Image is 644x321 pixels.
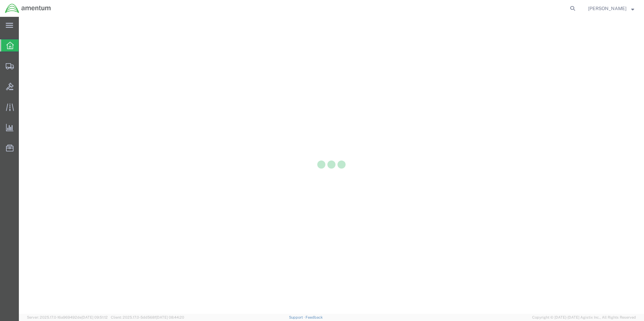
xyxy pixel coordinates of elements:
img: logo [5,3,51,13]
button: [PERSON_NAME] [588,4,635,12]
span: Copyright © [DATE]-[DATE] Agistix Inc., All Rights Reserved [532,315,636,320]
a: Feedback [305,315,323,319]
span: [DATE] 08:44:20 [156,315,184,319]
a: Support [289,315,306,319]
span: [DATE] 09:51:12 [82,315,108,319]
span: Client: 2025.17.0-5dd568f [111,315,184,319]
span: Miguel Castro [588,5,626,12]
span: Server: 2025.17.0-16a969492de [27,315,108,319]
